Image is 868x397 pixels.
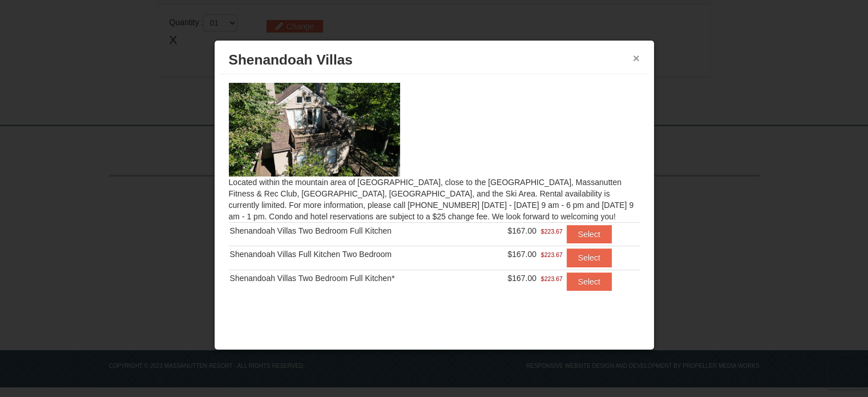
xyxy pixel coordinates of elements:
span: $167.00 [507,274,536,283]
span: $223.67 [541,273,563,284]
span: $223.67 [541,249,563,260]
div: Shenandoah Villas Full Kitchen Two Bedroom [230,248,477,260]
span: $167.00 [507,250,536,259]
button: Select [567,248,612,267]
img: 19219019-2-e70bf45f.jpg [229,83,400,177]
span: $223.67 [541,226,563,237]
div: Shenandoah Villas Two Bedroom Full Kitchen [230,225,477,236]
button: Select [567,225,612,243]
div: Located within the mountain area of [GEOGRAPHIC_DATA], close to the [GEOGRAPHIC_DATA], Massanutte... [220,74,648,314]
span: $167.00 [507,226,536,235]
div: Shenandoah Villas Two Bedroom Full Kitchen* [230,272,477,284]
button: × [633,53,640,64]
span: Shenandoah Villas [229,52,353,67]
button: Select [567,272,612,291]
